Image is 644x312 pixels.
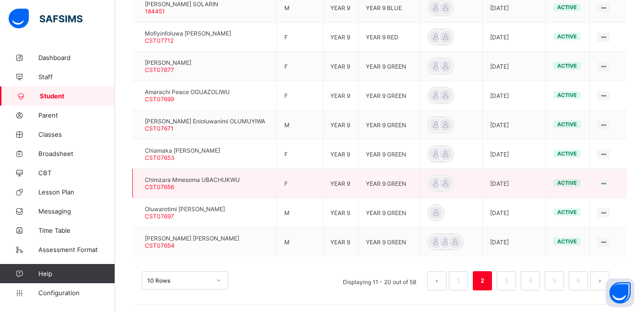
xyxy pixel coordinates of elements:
[323,52,358,81] td: YEAR 9
[277,81,323,110] td: F
[145,59,191,66] span: [PERSON_NAME]
[574,275,583,287] a: 6
[550,275,559,287] a: 5
[9,9,82,29] img: safsims
[590,271,609,290] li: 下一页
[557,4,577,11] span: active
[482,140,546,169] td: [DATE]
[277,198,323,228] td: M
[358,140,420,169] td: YEAR 9 GREEN
[521,271,540,290] li: 4
[145,66,174,73] span: CST07677
[277,52,323,81] td: F
[38,169,115,177] span: CBT
[482,228,546,257] td: [DATE]
[482,110,546,140] td: [DATE]
[358,228,420,257] td: YEAR 9 GREEN
[606,278,634,307] button: Open asap
[358,23,420,52] td: YEAR 9 RED
[40,92,115,100] span: Student
[557,180,577,186] span: active
[454,275,463,287] a: 1
[497,271,516,290] li: 3
[277,228,323,257] td: M
[323,23,358,52] td: YEAR 9
[569,271,588,290] li: 6
[557,209,577,216] span: active
[145,235,239,242] span: [PERSON_NAME] [PERSON_NAME]
[557,121,577,128] span: active
[277,23,323,52] td: F
[323,110,358,140] td: YEAR 9
[323,81,358,110] td: YEAR 9
[145,118,265,125] span: [PERSON_NAME] Enioluwanimi OLUMUYIWA
[482,23,546,52] td: [DATE]
[482,169,546,198] td: [DATE]
[38,131,115,138] span: Classes
[277,140,323,169] td: F
[145,205,225,213] span: Oluwarotimi [PERSON_NAME]
[482,198,546,228] td: [DATE]
[473,271,492,290] li: 2
[358,110,420,140] td: YEAR 9 GREEN
[557,150,577,157] span: active
[145,37,174,44] span: CST07712
[145,213,174,220] span: CST07697
[145,176,240,183] span: Chimzara Mmesoma UBACHUKWU
[145,242,175,249] span: CST07654
[145,125,174,132] span: CST07671
[336,271,423,290] li: Displaying 11 - 20 out of 58
[427,271,446,290] button: prev page
[277,169,323,198] td: F
[482,81,546,110] td: [DATE]
[358,169,420,198] td: YEAR 9 GREEN
[545,271,564,290] li: 5
[145,154,175,161] span: CST07653
[38,227,115,234] span: Time Table
[502,275,511,287] a: 3
[323,140,358,169] td: YEAR 9
[38,188,115,196] span: Lesson Plan
[323,169,358,198] td: YEAR 9
[145,88,230,96] span: Amarachi Peace OGUAZOLIWU
[358,81,420,110] td: YEAR 9 GREEN
[427,271,446,290] li: 上一页
[38,111,115,119] span: Parent
[557,62,577,69] span: active
[145,96,174,103] span: CST07699
[449,271,468,290] li: 1
[38,270,115,277] span: Help
[38,289,115,297] span: Configuration
[145,30,231,37] span: Mofiyinfoluwa [PERSON_NAME]
[277,110,323,140] td: M
[38,150,115,157] span: Broadsheet
[38,54,115,61] span: Dashboard
[358,52,420,81] td: YEAR 9 GREEN
[147,277,211,284] div: 10 Rows
[323,198,358,228] td: YEAR 9
[478,275,487,287] a: 2
[145,183,174,191] span: CST07656
[38,207,115,215] span: Messaging
[38,73,115,81] span: Staff
[557,238,577,245] span: active
[358,198,420,228] td: YEAR 9 GREEN
[38,246,115,253] span: Assessment Format
[526,275,535,287] a: 4
[323,228,358,257] td: YEAR 9
[557,33,577,40] span: active
[590,271,609,290] button: next page
[145,147,220,154] span: Chiamaka [PERSON_NAME]
[145,8,165,15] span: 184451
[557,92,577,98] span: active
[482,52,546,81] td: [DATE]
[145,0,218,8] span: [PERSON_NAME] SOLARIN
